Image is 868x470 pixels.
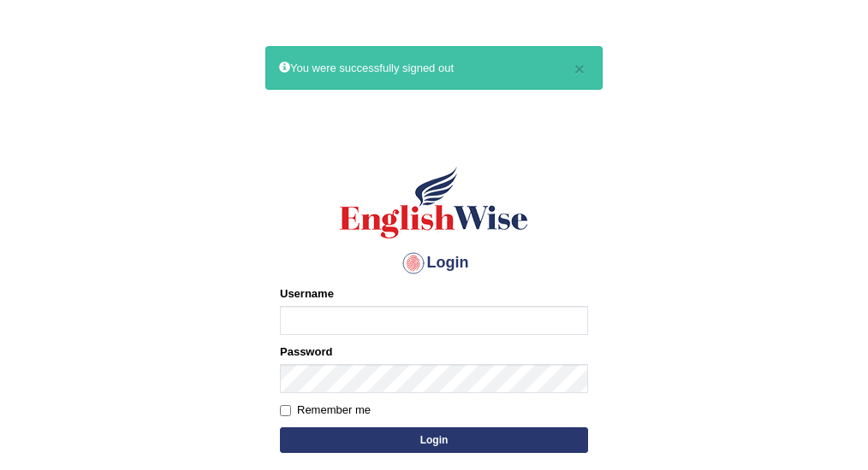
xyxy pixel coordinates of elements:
div: You were successfully signed out [265,46,603,90]
button: × [574,60,585,78]
label: Username [280,285,334,302]
h4: Login [280,250,588,277]
input: Remember me [280,405,291,416]
label: Password [280,344,332,360]
button: Login [280,427,588,453]
label: Remember me [280,402,371,419]
img: Logo of English Wise sign in for intelligent practice with AI [336,164,532,241]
